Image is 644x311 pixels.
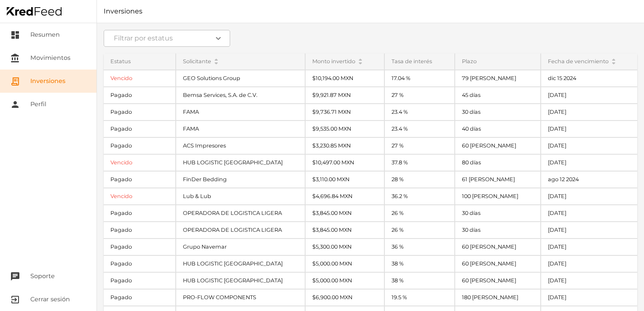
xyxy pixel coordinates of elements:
div: HUB LOGISTIC [GEOGRAPHIC_DATA] [176,273,305,289]
i: account_balance [10,53,20,63]
div: Pagado [104,222,175,238]
div: Bemsa Services, S.A. de C.V. [176,87,305,103]
div: 27 % [385,87,454,103]
i: arrow_drop_down [359,62,362,65]
div: ago 12 2024 [541,172,637,188]
div: 38 % [385,273,454,289]
div: Pagado [104,87,175,103]
div: 38 % [385,256,454,272]
div: [DATE] [541,87,637,103]
div: 36 % [385,239,454,255]
div: FAMA [176,104,305,120]
i: dashboard [10,30,20,40]
div: 60 [PERSON_NAME] [455,273,540,289]
div: Tasa de interés [385,54,454,70]
div: 19.5 % [385,290,454,306]
div: GEO Solutions Group [176,70,305,86]
div: [DATE] [541,104,637,120]
div: 36.2 % [385,188,454,204]
div: 28 % [385,172,454,188]
div: 80 días [455,155,540,171]
div: Pagado [104,256,175,272]
div: 40 días [455,121,540,137]
div: PRO-FLOW COMPONENTS [176,290,305,306]
div: [DATE] [541,155,637,171]
div: $3,230.85 MXN [306,138,384,154]
div: 17.04 % [385,70,454,86]
div: Monto invertido [306,54,384,70]
div: [DATE] [541,121,637,137]
div: Pagado [104,290,175,306]
div: [DATE] [541,222,637,238]
div: $5,300.00 MXN [306,239,384,255]
div: 79 [PERSON_NAME] [455,70,540,86]
div: Fecha de vencimiento [541,54,637,70]
div: $4,696.84 MXN [306,188,384,204]
div: $10,194.00 MXN [306,70,384,86]
div: Lub & Lub [176,188,305,204]
div: Pagado [104,172,175,188]
div: 26 % [385,222,454,238]
div: $9,921.87 MXN [306,87,384,103]
div: ACS Impresores [176,138,305,154]
div: $10,497.00 MXN [306,155,384,171]
div: [DATE] [541,256,637,272]
div: 61 [PERSON_NAME] [455,172,540,188]
div: OPERADORA DE LOGISTICA LIGERA [176,222,305,238]
div: [DATE] [541,273,637,289]
i: chat [10,271,20,282]
div: [DATE] [541,205,637,221]
div: HUB LOGISTIC [GEOGRAPHIC_DATA] [176,256,305,272]
div: Pagado [104,138,175,154]
div: 30 días [455,205,540,221]
div: [DATE] [541,290,637,306]
div: Pagado [104,104,175,120]
div: Vencido [104,70,175,86]
div: 45 días [455,87,540,103]
div: FAMA [176,121,305,137]
div: $5,000.00 MXN [306,256,384,272]
div: Estatus [104,54,175,70]
div: $5,000.00 MXN [306,273,384,289]
div: Grupo Navemar [176,239,305,255]
div: Pagado [104,205,175,221]
i: receipt_long [10,76,20,86]
div: 37.8 % [385,155,454,171]
div: $9,736.71 MXN [306,104,384,120]
div: 100 [PERSON_NAME] [455,188,540,204]
div: dic 15 2024 [541,70,637,86]
div: $6,900.00 MXN [306,290,384,306]
div: Vencido [104,155,175,171]
div: [DATE] [541,239,637,255]
div: $3,845.00 MXN [306,205,384,221]
div: 23.4 % [385,121,454,137]
div: [DATE] [541,138,637,154]
i: arrow_drop_down [215,62,218,65]
div: 23.4 % [385,104,454,120]
div: FinDer Bedding [176,172,305,188]
div: 60 [PERSON_NAME] [455,138,540,154]
div: OPERADORA DE LOGISTICA LIGERA [176,205,305,221]
div: [DATE] [541,188,637,204]
div: 180 [PERSON_NAME] [455,290,540,306]
div: 27 % [385,138,454,154]
i: person [10,99,20,110]
div: Pagado [104,239,175,255]
div: HUB LOGISTIC [GEOGRAPHIC_DATA] [176,155,305,171]
div: $3,110.00 MXN [306,172,384,188]
div: Plazo [455,54,540,70]
div: Pagado [104,273,175,289]
i: arrow_drop_down [612,62,615,65]
h1: Inversiones [97,6,644,16]
div: Pagado [104,121,175,137]
div: 60 [PERSON_NAME] [455,239,540,255]
img: Home [7,7,62,16]
div: Vencido [104,188,175,204]
div: Solicitante [176,54,305,70]
div: 30 días [455,104,540,120]
div: $9,535.00 MXN [306,121,384,137]
div: 30 días [455,222,540,238]
div: 60 [PERSON_NAME] [455,256,540,272]
i: expand_more [213,33,223,43]
div: $3,845.00 MXN [306,222,384,238]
